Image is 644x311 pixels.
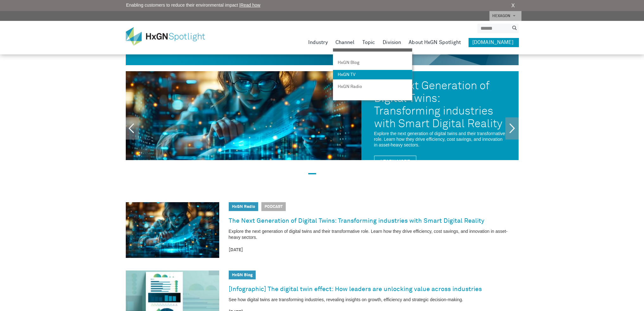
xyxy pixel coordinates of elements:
[308,38,328,47] a: Industry
[229,228,519,240] p: Explore the next generation of digital twins and their transformative role. Learn how they drive ...
[511,2,515,9] a: X
[489,11,521,21] a: HEXAGON
[469,38,519,47] a: [DOMAIN_NAME]
[374,75,506,131] a: The Next Generation of Digital Twins: Transforming industries with Smart Digital Reality
[126,27,214,46] img: HxGN Spotlight
[126,202,219,258] img: The Next Generation of Digital Twins: Transforming industries with Smart Digital Reality
[383,38,401,47] a: Division
[126,117,139,140] a: Previous
[261,202,286,211] span: Podcast
[335,38,355,47] a: Channel
[232,273,252,277] a: HxGN Blog
[505,117,519,140] a: Next
[362,38,375,47] a: Topic
[333,58,412,67] a: HxGN Blog
[240,3,260,8] a: Read how
[229,297,519,303] p: See how digital twins are transforming industries, revealing insights on growth, efficiency and s...
[126,71,361,160] img: The Next Generation of Digital Twins: Transforming industries with Smart Digital Reality
[333,82,412,91] a: HxGN Radio
[374,131,506,148] p: Explore the next generation of digital twins and their transformative role. Learn how they drive ...
[229,247,519,253] time: [DATE]
[333,70,412,79] a: HxGN TV
[409,38,461,47] a: About HxGN Spotlight
[229,284,482,294] a: [Infographic] The digital twin effect: How leaders are unlocking value across industries
[126,2,260,9] span: Enabling customers to reduce their environmental impact |
[374,156,416,167] a: Learn More
[229,216,484,226] a: The Next Generation of Digital Twins: Transforming industries with Smart Digital Reality
[232,205,255,209] a: HxGN Radio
